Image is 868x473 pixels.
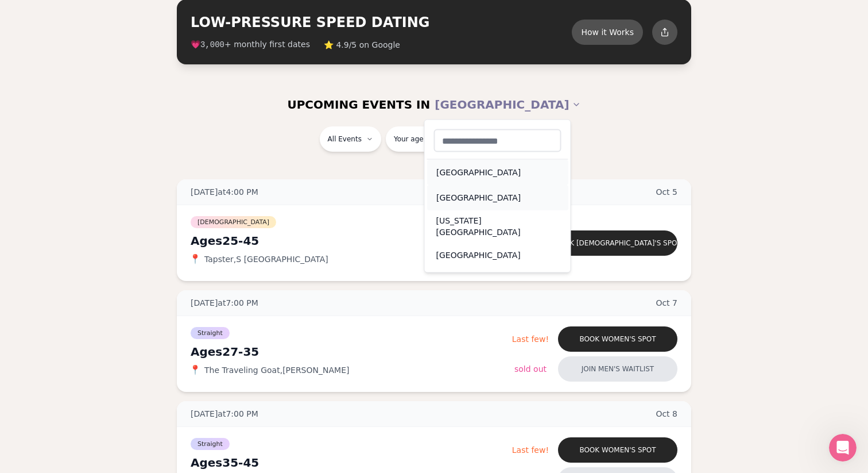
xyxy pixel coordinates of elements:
div: [GEOGRAPHIC_DATA] [427,160,568,185]
div: [GEOGRAPHIC_DATA] [424,120,571,273]
div: [US_STATE][GEOGRAPHIC_DATA] [427,210,568,243]
iframe: Intercom live chat [829,434,857,462]
div: [GEOGRAPHIC_DATA] [427,185,568,210]
div: [GEOGRAPHIC_DATA] [427,243,568,268]
div: [US_STATE], D.C. [427,268,568,293]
